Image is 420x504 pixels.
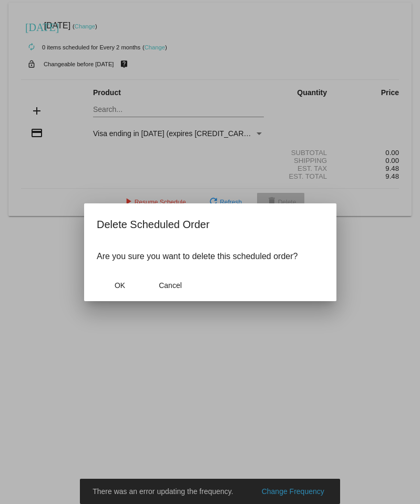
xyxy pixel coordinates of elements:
[97,216,324,233] h2: Delete Scheduled Order
[114,281,125,290] span: OK
[97,252,324,261] p: Are you sure you want to delete this scheduled order?
[147,276,193,295] button: Close dialog
[159,281,182,290] span: Cancel
[97,276,143,295] button: Close dialog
